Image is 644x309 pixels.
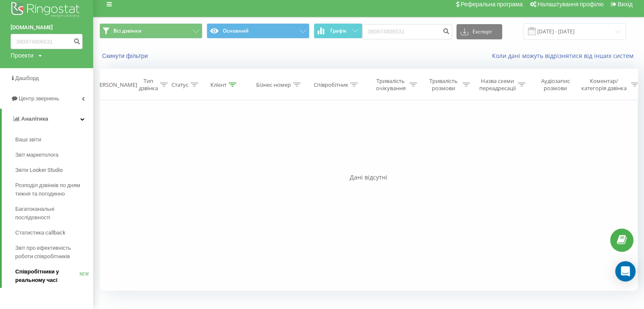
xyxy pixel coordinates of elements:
[479,77,516,92] div: Назва схеми переадресації
[171,81,188,88] div: Статус
[492,52,638,60] a: Коли дані можуть відрізнятися вiд інших систем
[15,240,93,264] a: Звіт про ефективність роботи співробітників
[362,24,452,39] input: Пошук за номером
[313,81,348,88] div: Співробітник
[94,81,137,88] div: [PERSON_NAME]
[15,178,93,201] a: Розподіл дзвінків по дням тижня та погодинно
[11,23,83,32] a: [DOMAIN_NAME]
[456,24,502,39] button: Експорт
[615,261,636,281] div: Open Intercom Messenger
[15,75,39,81] span: Дашборд
[15,181,89,198] span: Розподіл дзвінків по дням тижня та погодинно
[2,109,93,129] a: Аналiтика
[374,77,407,92] div: Тривалість очікування
[100,52,152,60] button: Скинути фільтри
[11,34,83,49] input: Пошук за номером
[15,132,93,147] a: Ваші звіти
[15,244,89,261] span: Звіт про ефективність роботи співробітників
[15,201,93,225] a: Багатоканальні послідовності
[15,166,63,174] span: Звіти Looker Studio
[330,28,347,34] span: Графік
[15,135,41,144] span: Ваші звіти
[100,23,202,39] button: Всі дзвінки
[207,23,310,39] button: Основний
[618,1,633,8] span: Вихід
[19,95,59,102] span: Центр звернень
[113,28,141,34] span: Всі дзвінки
[21,116,48,122] span: Аналiтика
[15,268,80,284] span: Співробітники у реальному часі
[535,77,576,92] div: Аудіозапис розмови
[15,264,93,288] a: Співробітники у реальному часіNEW
[537,1,603,8] span: Налаштування профілю
[427,77,460,92] div: Тривалість розмови
[11,51,33,60] div: Проекти
[139,77,158,92] div: Тип дзвінка
[314,23,362,39] button: Графік
[461,1,523,8] span: Реферальна програма
[15,151,58,159] span: Звіт маркетолога
[579,77,629,92] div: Коментар/категорія дзвінка
[15,225,93,240] a: Статистика callback
[15,205,89,222] span: Багатоканальні послідовності
[210,81,227,88] div: Клієнт
[256,81,291,88] div: Бізнес номер
[100,173,638,182] div: Дані відсутні
[15,229,66,237] span: Статистика callback
[15,147,93,163] a: Звіт маркетолога
[15,163,93,178] a: Звіти Looker Studio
